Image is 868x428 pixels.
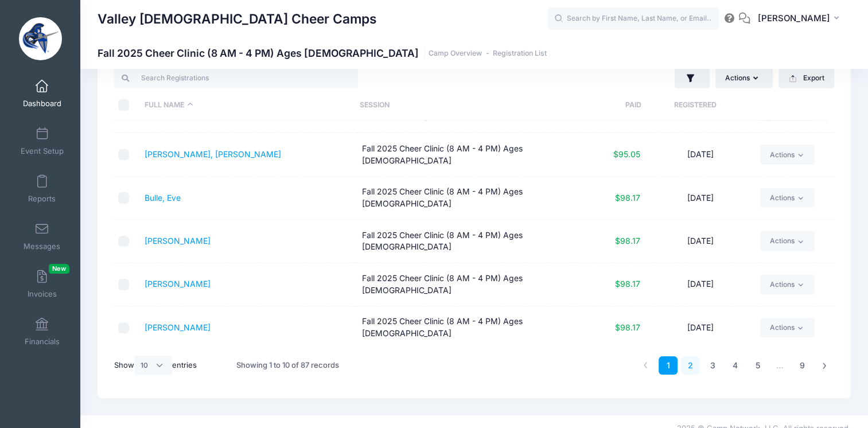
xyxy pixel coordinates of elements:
[25,337,60,347] span: Financials
[145,322,211,332] a: [PERSON_NAME]
[646,220,754,263] td: [DATE]
[23,99,61,108] span: Dashboard
[15,73,69,114] a: Dashboard
[726,356,745,375] a: 4
[613,149,640,159] span: $95.05
[145,236,211,246] a: [PERSON_NAME]
[145,149,281,159] a: [PERSON_NAME], [PERSON_NAME]
[236,352,339,379] div: Showing 1 to 10 of 87 records
[659,356,678,375] a: 1
[356,220,574,263] td: Fall 2025 Cheer Clinic (8 AM - 4 PM) Ages [DEMOGRAPHIC_DATA]
[98,47,547,59] h1: Fall 2025 Cheer Clinic (8 AM - 4 PM) Ages [DEMOGRAPHIC_DATA]
[615,279,640,289] span: $98.17
[615,193,640,203] span: $98.17
[145,279,211,289] a: [PERSON_NAME]
[748,356,767,375] a: 5
[715,68,773,88] button: Actions
[493,49,547,58] a: Registration List
[703,356,722,375] a: 3
[356,263,574,306] td: Fall 2025 Cheer Clinic (8 AM - 4 PM) Ages [DEMOGRAPHIC_DATA]
[139,90,354,120] th: Full Name: activate to sort column descending
[570,90,641,120] th: Paid: activate to sort column ascending
[793,356,812,375] a: 9
[760,188,815,208] a: Actions
[547,7,719,30] input: Search by First Name, Last Name, or Email...
[354,90,569,120] th: Session: activate to sort column ascending
[758,12,830,25] span: [PERSON_NAME]
[114,356,197,375] label: Show entries
[19,17,62,60] img: Valley Christian Cheer Camps
[15,169,69,209] a: Reports
[28,289,57,299] span: Invoices
[15,264,69,304] a: InvoicesNew
[615,236,640,246] span: $98.17
[356,133,574,176] td: Fall 2025 Cheer Clinic (8 AM - 4 PM) Ages [DEMOGRAPHIC_DATA]
[114,68,358,88] input: Search Registrations
[134,356,172,375] select: Showentries
[21,146,64,156] span: Event Setup
[49,264,69,274] span: New
[646,263,754,306] td: [DATE]
[760,275,815,294] a: Actions
[760,318,815,337] a: Actions
[15,121,69,161] a: Event Setup
[28,194,56,204] span: Reports
[15,312,69,352] a: Financials
[760,145,815,164] a: Actions
[15,216,69,256] a: Messages
[646,177,754,220] td: [DATE]
[646,133,754,176] td: [DATE]
[429,49,482,58] a: Camp Overview
[615,322,640,332] span: $98.17
[98,6,377,32] h1: Valley [DEMOGRAPHIC_DATA] Cheer Camps
[356,177,574,220] td: Fall 2025 Cheer Clinic (8 AM - 4 PM) Ages [DEMOGRAPHIC_DATA]
[750,6,851,32] button: [PERSON_NAME]
[356,306,574,349] td: Fall 2025 Cheer Clinic (8 AM - 4 PM) Ages [DEMOGRAPHIC_DATA]
[145,193,181,203] a: Bulle, Eve
[641,90,749,120] th: Registered: activate to sort column ascending
[24,242,60,251] span: Messages
[681,356,700,375] a: 2
[646,306,754,349] td: [DATE]
[779,68,834,88] button: Export
[760,231,815,251] a: Actions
